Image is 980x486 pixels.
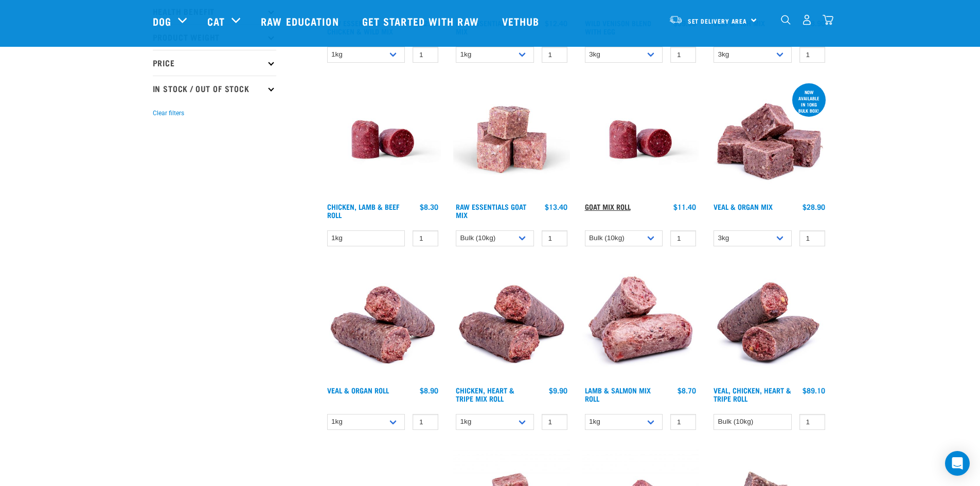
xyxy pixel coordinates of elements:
a: Cat [207,13,225,29]
a: Dog [153,13,171,29]
input: 1 [413,230,438,246]
img: Goat M Ix 38448 [453,81,570,198]
a: Goat Mix Roll [585,205,631,208]
input: 1 [542,230,567,246]
div: $8.70 [678,386,696,394]
div: $8.90 [420,386,438,394]
button: Clear filters [153,109,184,118]
img: user.png [801,14,812,25]
a: Vethub [492,1,553,42]
a: Veal & Organ Roll [327,388,389,392]
div: Open Intercom Messenger [945,451,970,476]
div: $9.90 [549,386,567,394]
img: Raw Essentials Chicken Lamb Beef Bulk Minced Raw Dog Food Roll Unwrapped [582,81,699,198]
img: 1158 Veal Organ Mix 01 [711,81,828,198]
img: home-icon-1@2x.png [781,15,791,25]
input: 1 [670,414,696,430]
input: 1 [799,230,825,246]
div: $8.30 [420,203,438,211]
input: 1 [413,414,438,430]
img: van-moving.png [669,15,683,24]
div: $11.40 [673,203,696,211]
img: Chicken Heart Tripe Roll 01 [453,265,570,382]
span: Set Delivery Area [688,19,747,23]
input: 1 [799,47,825,63]
p: Price [153,50,276,76]
input: 1 [542,47,567,63]
input: 1 [670,47,696,63]
a: Chicken, Heart & Tripe Mix Roll [456,388,514,400]
a: Veal & Organ Mix [714,205,773,208]
input: 1 [799,414,825,430]
p: In Stock / Out Of Stock [153,76,276,101]
img: home-icon@2x.png [823,14,833,25]
input: 1 [413,47,438,63]
input: 1 [670,230,696,246]
a: Chicken, Lamb & Beef Roll [327,205,399,217]
img: Veal Organ Mix Roll 01 [325,265,441,382]
div: $13.40 [545,203,567,211]
div: now available in 10kg bulk box! [792,84,826,118]
img: 1261 Lamb Salmon Roll 01 [582,265,699,382]
img: Raw Essentials Chicken Lamb Beef Bulk Minced Raw Dog Food Roll Unwrapped [325,81,441,198]
a: Lamb & Salmon Mix Roll [585,388,651,400]
a: Get started with Raw [352,1,492,42]
a: Raw Essentials Goat Mix [456,205,526,217]
input: 1 [542,414,567,430]
div: $28.90 [803,203,825,211]
a: Veal, Chicken, Heart & Tripe Roll [714,388,791,400]
a: Raw Education [251,1,351,42]
div: $89.10 [803,386,825,394]
img: 1263 Chicken Organ Roll 02 [711,265,828,382]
